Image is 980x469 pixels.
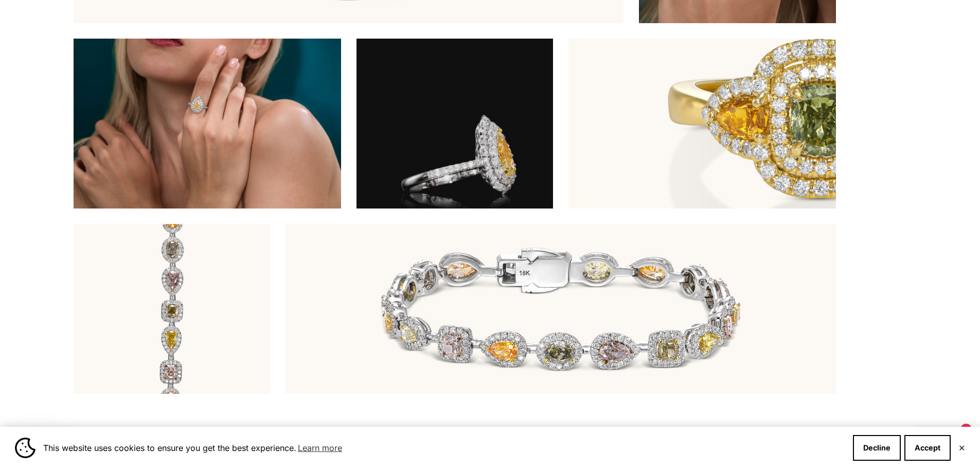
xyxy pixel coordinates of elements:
[904,435,951,461] button: Accept
[15,438,35,458] img: Cookie banner
[43,440,845,456] span: This website uses cookies to ensure you get the best experience.
[958,445,965,451] button: Close
[853,435,901,461] button: Decline
[296,440,344,456] a: Learn more
[357,39,553,209] a: #YellowGold #WhiteGold #RoseGold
